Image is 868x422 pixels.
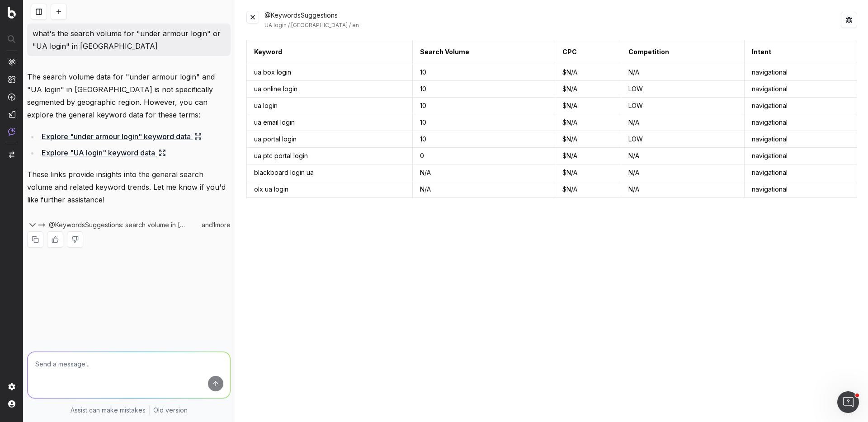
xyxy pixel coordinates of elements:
[745,64,857,81] td: navigational
[555,81,621,98] td: $N/A
[555,131,621,148] td: $N/A
[555,148,621,164] td: $N/A
[555,98,621,114] td: $N/A
[412,64,555,81] td: 10
[745,81,857,98] td: navigational
[412,114,555,131] td: 10
[621,114,745,131] td: N/A
[247,131,412,148] td: ua portal login
[27,168,231,206] p: These links provide insights into the general search volume and related keyword trends. Let me kn...
[33,27,225,52] p: what's the search volume for "under armour login" or "UA login" in [GEOGRAPHIC_DATA]
[745,98,857,114] td: navigational
[198,220,231,230] div: and 1 more
[264,22,841,29] div: UA login / [GEOGRAPHIC_DATA] / en
[38,220,198,230] button: @KeywordsSuggestions: search volume in [GEOGRAPHIC_DATA] for "under armour login" from SG
[8,128,15,136] img: Assist
[555,40,621,64] th: CPC
[621,131,745,148] td: LOW
[247,148,412,164] td: ua ptc portal login
[555,164,621,181] td: $N/A
[412,40,555,64] th: Search Volume
[837,391,859,413] iframe: Intercom live chat
[8,93,15,101] img: Activation
[264,11,841,29] div: @KeywordsSuggestions
[621,148,745,164] td: N/A
[621,164,745,181] td: N/A
[27,70,231,121] p: The search volume data for "under armour login" and "UA login" in [GEOGRAPHIC_DATA] is not specif...
[621,40,745,64] th: Competition
[621,81,745,98] td: LOW
[8,75,15,83] img: Intelligence
[42,146,166,159] a: Explore "UA login" keyword data
[412,148,555,164] td: 0
[621,64,745,81] td: N/A
[745,181,857,198] td: navigational
[8,7,16,19] img: Botify logo
[555,64,621,81] td: $N/A
[42,130,202,143] a: Explore "under armour login" keyword data
[8,400,15,408] img: My account
[153,406,188,415] a: Old version
[412,98,555,114] td: 10
[247,81,412,98] td: ua online login
[745,148,857,164] td: navigational
[621,181,745,198] td: N/A
[247,181,412,198] td: olx ua login
[745,164,857,181] td: navigational
[412,181,555,198] td: N/A
[752,47,771,56] div: Intent
[8,58,15,66] img: Analytics
[8,111,15,118] img: Studio
[247,64,412,81] td: ua box login
[71,406,146,415] p: Assist can make mistakes
[412,164,555,181] td: N/A
[555,181,621,198] td: $N/A
[247,98,412,114] td: ua login
[555,114,621,131] td: $N/A
[9,151,14,158] img: Switch project
[412,81,555,98] td: 10
[745,131,857,148] td: navigational
[247,114,412,131] td: ua email login
[621,98,745,114] td: LOW
[412,131,555,148] td: 10
[8,383,15,390] img: Setting
[745,114,857,131] td: navigational
[247,164,412,181] td: blackboard login ua
[49,220,187,230] span: @KeywordsSuggestions: search volume in [GEOGRAPHIC_DATA] for "under armour login" from SG
[247,40,412,64] th: Keyword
